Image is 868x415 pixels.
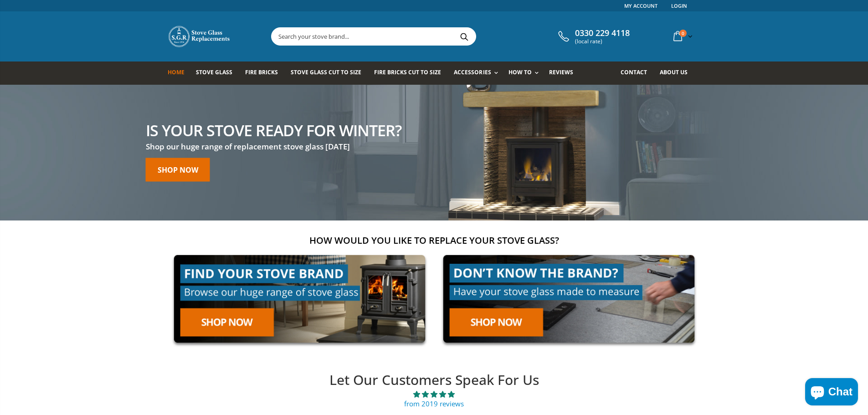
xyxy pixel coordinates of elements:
[168,25,231,48] img: Stove Glass Replacement
[660,68,688,76] span: About us
[404,399,464,408] a: from 2019 reviews
[272,28,578,45] input: Search your stove brand...
[454,61,502,85] a: Accessories
[670,27,694,45] a: 0
[374,68,441,76] span: Fire Bricks Cut To Size
[291,68,361,76] span: Stove Glass Cut To Size
[168,61,191,85] a: Home
[164,389,704,399] span: 4.89 stars
[146,122,401,138] h2: Is your stove ready for winter?
[245,68,278,76] span: Fire Bricks
[454,28,475,45] button: Search
[556,28,630,45] a: 0330 229 4118 (local rate)
[164,371,704,389] h2: Let Our Customers Speak For Us
[164,389,704,409] a: 4.89 stars from 2019 reviews
[374,61,448,85] a: Fire Bricks Cut To Size
[291,61,368,85] a: Stove Glass Cut To Size
[621,68,647,76] span: Contact
[146,141,401,152] h3: Shop our huge range of replacement stove glass [DATE]
[168,249,431,349] img: find-your-brand-cta_9b334d5d-5c94-48ed-825f-d7972bbdebd0.jpg
[437,249,701,349] img: made-to-measure-cta_2cd95ceb-d519-4648-b0cf-d2d338fdf11f.jpg
[575,38,630,45] span: (local rate)
[549,61,580,85] a: Reviews
[168,68,185,76] span: Home
[679,30,687,37] span: 0
[508,68,532,76] span: How To
[454,68,491,76] span: Accessories
[660,61,694,85] a: About us
[802,378,861,408] inbox-online-store-chat: Shopify online store chat
[245,61,285,85] a: Fire Bricks
[168,234,701,246] h2: How would you like to replace your stove glass?
[146,158,210,181] a: Shop now
[621,61,654,85] a: Contact
[549,68,573,76] span: Reviews
[575,28,630,38] span: 0330 229 4118
[196,68,232,76] span: Stove Glass
[196,61,239,85] a: Stove Glass
[508,61,543,85] a: How To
